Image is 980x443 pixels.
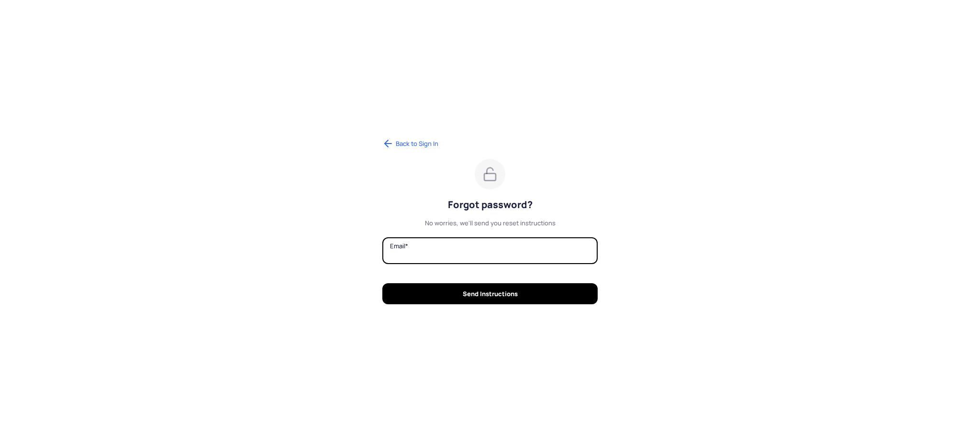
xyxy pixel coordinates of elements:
[394,283,586,304] span: Send Instructions
[382,283,598,304] button: Send Instructions
[382,139,438,148] a: Back to Sign In
[382,199,598,210] span: Forgot password?
[396,139,438,148] span: Back to Sign In
[382,218,598,228] span: No worries, we'll send you reset instructions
